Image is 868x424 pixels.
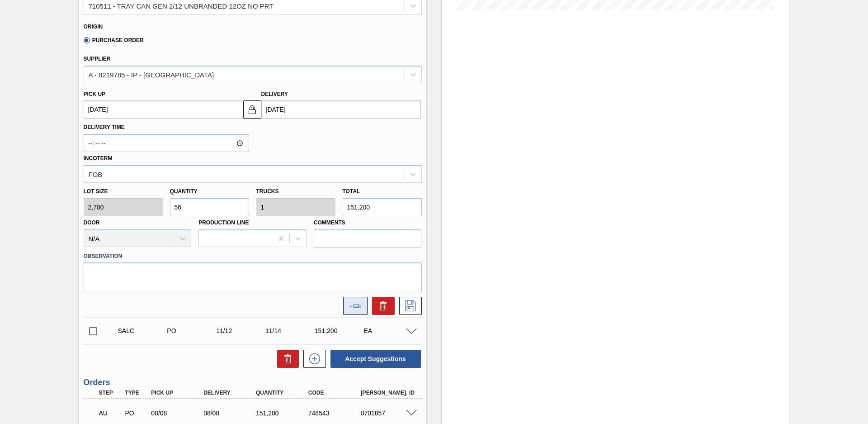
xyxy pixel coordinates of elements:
[326,349,422,369] div: Accept Suggestions
[299,350,326,368] div: New suggestion
[273,350,299,368] div: Delete Suggestions
[359,390,417,396] div: [PERSON_NAME]. ID
[198,219,249,226] label: Production Line
[84,121,249,134] label: Delivery Time
[306,410,365,417] div: 748543
[261,91,288,97] label: Delivery
[97,403,124,423] div: Awaiting Unload
[214,327,269,334] div: 11/12/2025
[330,350,421,368] button: Accept Suggestions
[84,155,113,162] label: Incoterm
[84,37,144,43] label: Purchase Order
[247,104,258,115] img: locked
[312,327,367,334] div: 151,200
[170,188,198,195] label: Quantity
[395,297,422,315] div: Save Suggestion
[149,390,208,396] div: Pick up
[256,188,279,195] label: Trucks
[89,170,103,178] div: FOB
[314,216,422,229] label: Comments
[84,91,106,97] label: Pick up
[306,390,365,396] div: Code
[149,410,208,417] div: 08/08/2025
[89,71,214,78] div: A - 8219785 - IP - [GEOGRAPHIC_DATA]
[84,250,422,263] label: Observation
[243,100,261,119] button: locked
[84,219,100,226] label: Door
[97,390,124,396] div: Step
[201,410,260,417] div: 08/08/2025
[84,24,103,30] label: Origin
[254,390,312,396] div: Quantity
[84,378,422,387] h3: Orders
[116,327,170,334] div: Suggestion Awaiting Load Composition
[165,327,219,334] div: Purchase order
[123,410,150,417] div: Purchase order
[201,390,260,396] div: Delivery
[263,327,318,334] div: 11/14/2025
[84,100,243,119] input: mm/dd/yyyy
[339,297,368,315] div: Add to the load composition
[359,410,417,417] div: 0701857
[84,56,111,62] label: Supplier
[362,327,416,334] div: EA
[368,297,395,315] div: Delete Suggestion
[89,2,274,10] div: 710511 - TRAY CAN GEN 2/12 UNBRANDED 12OZ NO PRT
[123,390,150,396] div: Type
[254,410,312,417] div: 151,200
[261,100,421,119] input: mm/dd/yyyy
[84,185,163,198] label: Lot size
[99,410,122,417] p: AU
[343,188,360,195] label: Total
